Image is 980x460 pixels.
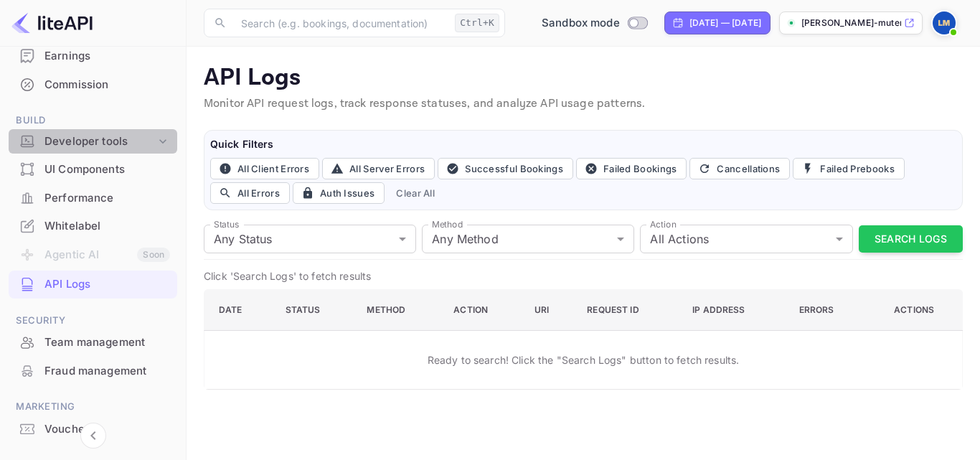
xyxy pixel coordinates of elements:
[536,15,653,32] div: Switch to Production mode
[9,416,177,442] a: Vouchers
[210,182,290,204] button: All Errors
[80,423,106,449] button: Collapse navigation
[9,184,177,212] div: Performance
[214,218,239,230] label: Status
[9,129,177,154] div: Developer tools
[689,17,761,29] div: [DATE] — [DATE]
[9,271,177,299] div: API Logs
[44,190,170,207] div: Performance
[432,218,463,230] label: Method
[664,11,771,34] div: Click to change the date range period
[9,184,177,211] a: Performance
[44,276,170,293] div: API Logs
[44,161,170,178] div: UI Components
[9,357,177,384] a: Fraud management
[44,334,170,351] div: Team management
[9,399,177,415] span: Marketing
[650,218,677,230] label: Action
[575,290,681,331] th: Request ID
[11,11,93,34] img: LiteAPI logo
[9,329,177,357] div: Team management
[204,225,416,253] div: Any Status
[9,71,177,99] div: Commission
[390,182,440,204] button: Clear All
[542,15,620,32] span: Sandbox mode
[9,271,177,297] a: API Logs
[204,95,963,113] p: Monitor API request logs, track response statuses, and analyze API usage patterns.
[9,156,177,182] a: UI Components
[9,313,177,329] span: Security
[442,290,522,331] th: Action
[428,352,740,367] p: Ready to search! Click the "Search Logs" button to fetch results.
[793,158,905,179] button: Failed Prebooks
[9,156,177,184] div: UI Components
[859,225,963,253] button: Search Logs
[44,133,156,150] div: Developer tools
[44,48,170,65] div: Earnings
[933,11,956,34] img: Larry mutero
[9,113,177,128] span: Build
[576,158,687,179] button: Failed Bookings
[689,158,790,179] button: Cancellations
[274,290,356,331] th: Status
[44,77,170,93] div: Commission
[204,268,963,283] p: Click 'Search Logs' to fetch results
[210,136,956,152] h6: Quick Filters
[9,357,177,385] div: Fraud management
[9,42,177,70] div: Earnings
[9,42,177,69] a: Earnings
[204,64,963,93] p: API Logs
[355,290,442,331] th: Method
[44,218,170,235] div: Whitelabel
[788,290,870,331] th: Errors
[869,290,962,331] th: Actions
[9,416,177,443] div: Vouchers
[44,363,170,380] div: Fraud management
[210,158,319,179] button: All Client Errors
[438,158,573,179] button: Successful Bookings
[322,158,435,179] button: All Server Errors
[9,329,177,355] a: Team management
[640,225,852,253] div: All Actions
[9,212,177,239] a: Whitelabel
[422,225,634,253] div: Any Method
[9,212,177,240] div: Whitelabel
[455,14,499,32] div: Ctrl+K
[204,290,274,331] th: Date
[523,290,576,331] th: URI
[44,421,170,438] div: Vouchers
[681,290,787,331] th: IP Address
[232,9,449,37] input: Search (e.g. bookings, documentation)
[9,71,177,98] a: Commission
[801,17,901,29] p: [PERSON_NAME]-mutero-1x3yb.nui...
[293,182,385,204] button: Auth Issues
